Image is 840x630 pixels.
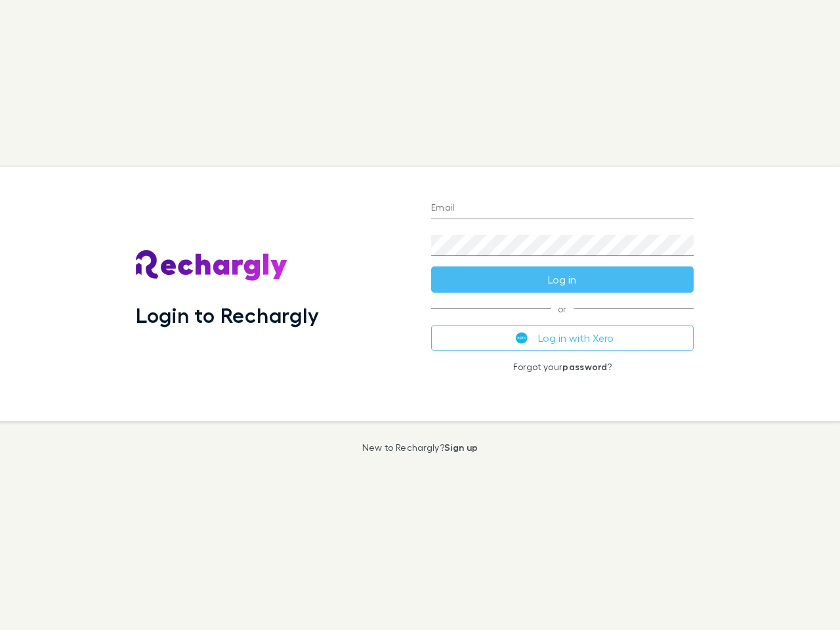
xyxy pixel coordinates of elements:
a: password [562,361,607,372]
p: New to Rechargly? [362,442,478,453]
p: Forgot your ? [431,362,694,372]
img: Xero's logo [516,332,528,344]
img: Rechargly's Logo [136,250,288,282]
button: Log in [431,266,694,293]
button: Log in with Xero [431,325,694,351]
span: or [431,308,694,309]
a: Sign up [444,442,478,453]
h1: Login to Rechargly [136,303,319,327]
